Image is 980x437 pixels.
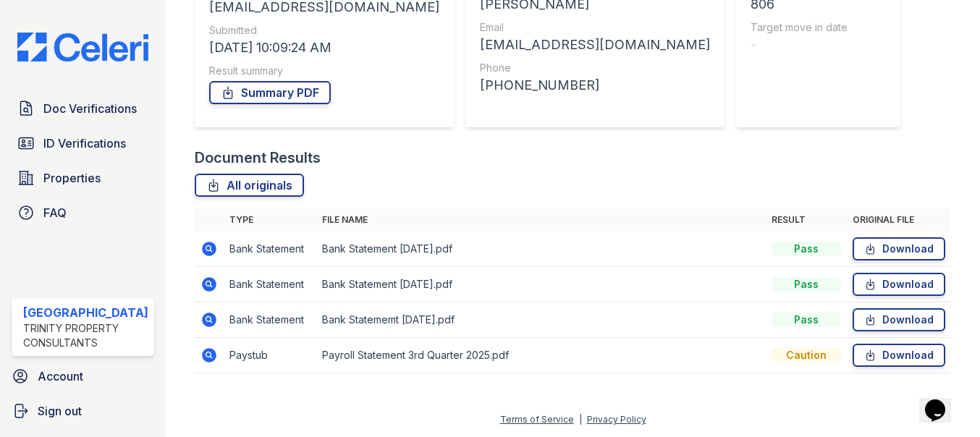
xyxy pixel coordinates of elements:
iframe: chat widget [919,379,966,423]
div: Target move in date [751,20,886,35]
a: Properties [12,164,154,192]
td: Paystub [224,338,316,373]
div: [PHONE_NUMBER] [480,75,710,96]
a: Summary PDF [209,81,331,104]
a: Doc Verifications [12,94,154,123]
a: FAQ [12,198,154,227]
div: Document Results [195,148,321,168]
div: Pass [772,242,841,256]
div: | [579,414,582,425]
th: Original file [847,208,951,232]
th: File name [316,208,766,232]
div: Pass [772,313,841,327]
td: Bank Statement [224,232,316,267]
span: Account [38,368,83,385]
a: All originals [195,174,304,197]
th: Result [766,208,847,232]
td: Bank Statement [DATE].pdf [316,232,766,267]
div: Phone [480,61,710,75]
div: Caution [772,348,841,362]
th: Type [224,208,316,232]
span: Properties [43,169,101,187]
div: Result summary [209,64,439,78]
div: [DATE] 10:09:24 AM [209,38,439,58]
td: Payroll Statement 3rd Quarter 2025.pdf [316,338,766,373]
a: Terms of Service [500,414,574,425]
div: [GEOGRAPHIC_DATA] [23,304,148,321]
div: - [751,35,886,55]
a: Account [6,362,160,391]
div: Trinity Property Consultants [23,321,148,350]
div: Pass [772,277,841,292]
span: ID Verifications [43,135,126,152]
a: Download [853,344,945,367]
div: Email [480,20,710,35]
span: Sign out [38,402,82,420]
a: Download [853,237,945,260]
span: Doc Verifications [43,100,137,117]
a: ID Verifications [12,129,154,158]
img: CE_Logo_Blue-a8612792a0a2168367f1c8372b55b34899dd931a85d93a1a3d3e32e68fde9ad4.png [6,33,160,62]
a: Sign out [6,396,160,425]
td: Bank Statement [224,267,316,302]
a: Privacy Policy [587,414,646,425]
a: Download [853,308,945,331]
td: Bank Statememt [DATE].pdf [316,302,766,338]
div: Submitted [209,23,439,38]
span: FAQ [43,204,67,221]
td: Bank Statement [224,302,316,338]
div: [EMAIL_ADDRESS][DOMAIN_NAME] [480,35,710,55]
td: Bank Statement [DATE].pdf [316,267,766,302]
a: Download [853,273,945,296]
